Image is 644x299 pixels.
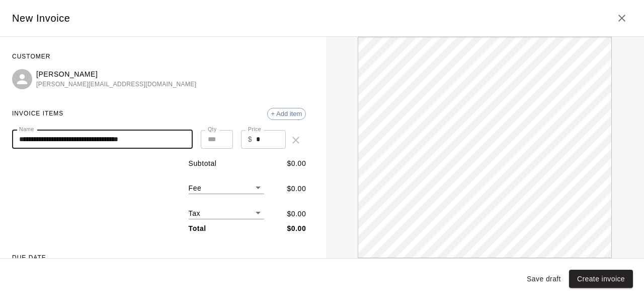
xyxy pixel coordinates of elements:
[12,250,306,266] span: DUE DATE
[248,134,252,145] p: $
[268,110,306,117] span: + Add item
[267,108,306,120] div: + Add item
[12,12,70,25] h5: New Invoice
[208,126,217,133] label: Qty
[189,224,206,232] b: Total
[523,270,565,288] button: Save draft
[287,184,306,194] p: $ 0.00
[36,80,196,90] span: [PERSON_NAME][EMAIL_ADDRESS][DOMAIN_NAME]
[612,8,632,28] button: Close
[287,224,306,232] b: $ 0.00
[248,126,261,133] label: Price
[12,49,306,65] span: CUSTOMER
[19,126,34,133] label: Name
[12,106,63,122] span: INVOICE ITEMS
[189,158,217,169] p: Subtotal
[36,69,196,80] p: [PERSON_NAME]
[287,209,306,219] p: $ 0.00
[569,270,633,288] button: Create invoice
[287,158,306,169] p: $ 0.00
